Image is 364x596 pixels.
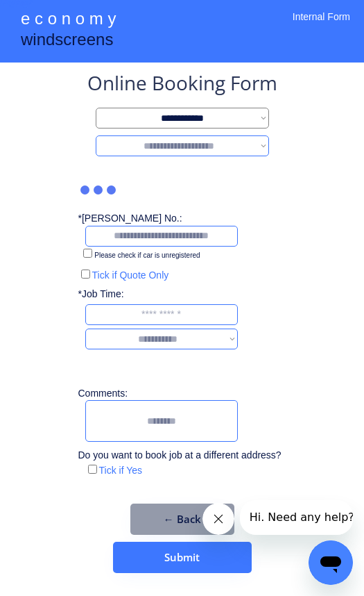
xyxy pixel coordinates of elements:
div: Comments: [78,387,132,401]
button: ← Back [130,504,234,535]
div: *[PERSON_NAME] No.: [78,212,182,226]
div: e c o n o m y [21,7,116,33]
iframe: Message from company [240,500,353,535]
div: Do you want to book job at a different address? [78,449,292,463]
div: Internal Form [293,10,350,42]
iframe: Close message [202,503,234,535]
label: Tick if Quote Only [92,270,169,281]
div: windscreens [21,28,113,55]
label: Tick if Yes [99,465,143,476]
label: Please check if car is unregistered [94,251,200,259]
button: Submit [113,542,252,573]
div: Online Booking Form [87,69,277,101]
iframe: Button to launch messaging window [309,540,353,585]
span: Hi. Need any help? [10,10,114,24]
div: *Job Time: [78,288,132,301]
